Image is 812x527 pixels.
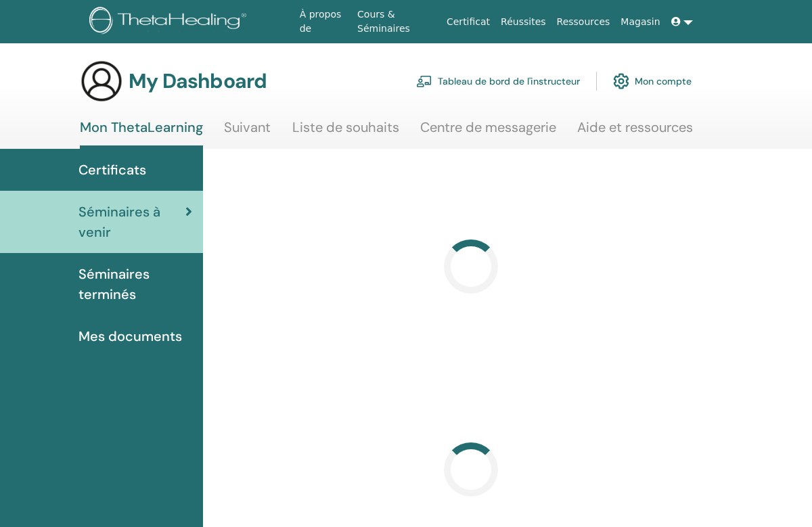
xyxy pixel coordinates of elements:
a: Tableau de bord de l'instructeur [416,66,580,96]
a: Certificat [441,9,495,35]
span: Mes documents [78,326,182,346]
a: À propos de [294,2,352,41]
a: Réussites [495,9,551,35]
span: Séminaires à venir [78,202,185,242]
img: generic-user-icon.jpg [80,60,123,103]
h3: My Dashboard [129,69,267,93]
a: Ressources [551,9,616,35]
span: Séminaires terminés [78,264,192,304]
a: Liste de souhaits [292,119,399,145]
span: Certificats [78,160,146,180]
img: cog.svg [613,70,629,93]
img: logo.png [89,7,251,37]
a: Mon compte [613,66,692,96]
a: Magasin [615,9,665,35]
a: Suivant [224,119,271,145]
a: Cours & Séminaires [352,2,441,41]
a: Centre de messagerie [420,119,556,145]
a: Mon ThetaLearning [80,119,203,149]
a: Aide et ressources [577,119,693,145]
img: chalkboard-teacher.svg [416,75,432,87]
